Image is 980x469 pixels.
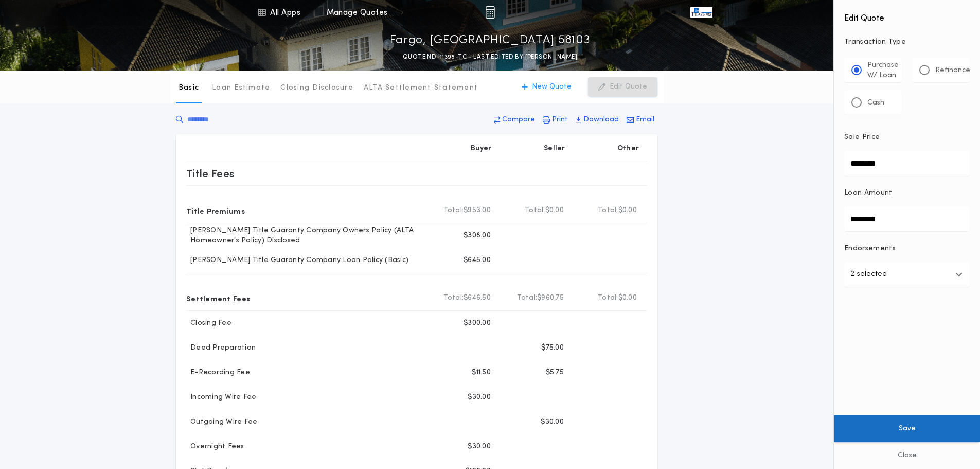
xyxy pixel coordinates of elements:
[491,111,538,129] button: Compare
[573,111,622,129] button: Download
[618,205,637,216] span: $0.00
[598,205,618,216] b: Total:
[867,60,899,81] p: Purchase W/ Loan
[186,165,235,182] p: Title Fees
[610,82,647,92] p: Edit Quote
[464,318,491,328] p: $300.00
[443,293,464,303] b: Total:
[636,115,654,125] p: Email
[485,6,495,19] img: img
[598,293,618,303] b: Total:
[844,37,970,47] p: Transaction Type
[552,115,568,125] p: Print
[867,98,884,108] p: Cash
[844,188,893,198] p: Loan Amount
[186,442,244,452] p: Overnight Fees
[186,392,256,403] p: Incoming Wire Fee
[541,417,564,427] p: $30.00
[546,368,564,378] p: $5.75
[618,293,637,303] span: $0.00
[545,205,564,216] span: $0.00
[537,293,564,303] span: $960.75
[186,290,250,306] p: Settlement Fees
[541,343,564,353] p: $75.00
[844,132,880,143] p: Sale Price
[186,225,426,246] p: [PERSON_NAME] Title Guaranty Company Owners Policy (ALTA Homeowner's Policy) Disclosed
[525,205,545,216] b: Total:
[690,7,712,18] img: vs-icon
[179,83,199,93] p: Basic
[834,415,980,442] button: Save
[844,206,970,231] input: Loan Amount
[464,205,491,216] span: $953.00
[186,368,250,378] p: E-Recording Fee
[540,111,571,129] button: Print
[186,417,257,427] p: Outgoing Wire Fee
[464,255,491,266] p: $645.00
[511,77,582,97] button: New Quote
[617,144,639,154] p: Other
[502,115,535,125] p: Compare
[364,83,478,93] p: ALTA Settlement Statement
[186,343,256,353] p: Deed Preparation
[468,442,491,452] p: $30.00
[532,82,572,92] p: New Quote
[935,65,970,76] p: Refinance
[468,392,491,403] p: $30.00
[844,244,970,254] p: Endorsements
[403,52,577,62] p: QUOTE ND-11398-TC - LAST EDITED BY [PERSON_NAME]
[588,77,657,97] button: Edit Quote
[544,144,565,154] p: Seller
[186,318,231,328] p: Closing Fee
[280,83,353,93] p: Closing Disclosure
[464,231,491,241] p: $308.00
[443,205,464,216] b: Total:
[834,442,980,469] button: Close
[186,255,408,266] p: [PERSON_NAME] Title Guaranty Company Loan Policy (Basic)
[464,293,491,303] span: $646.50
[517,293,538,303] b: Total:
[583,115,619,125] p: Download
[471,144,491,154] p: Buyer
[844,151,970,176] input: Sale Price
[844,6,970,25] h4: Edit Quote
[212,83,270,93] p: Loan Estimate
[390,32,591,49] p: Fargo, [GEOGRAPHIC_DATA] 58103
[844,262,970,287] button: 2 selected
[472,368,491,378] p: $11.50
[850,268,887,281] p: 2 selected
[186,202,245,219] p: Title Premiums
[623,111,657,129] button: Email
